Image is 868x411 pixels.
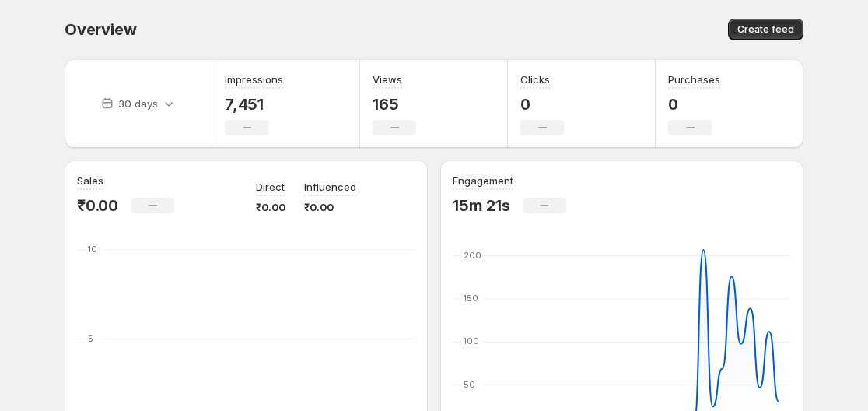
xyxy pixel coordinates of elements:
[668,72,720,87] h3: Purchases
[464,379,475,390] text: 50
[304,179,356,195] p: Influenced
[88,244,97,255] text: 10
[256,199,285,215] p: ₹0.00
[453,173,513,188] h3: Engagement
[373,95,416,114] p: 165
[77,196,118,215] p: ₹0.00
[668,95,720,114] p: 0
[464,335,479,346] text: 100
[304,199,356,215] p: ₹0.00
[453,196,510,215] p: 15m 21s
[520,95,564,114] p: 0
[737,23,794,36] span: Create feed
[464,293,478,304] text: 150
[118,96,158,111] p: 30 days
[225,95,283,114] p: 7,451
[728,19,803,40] button: Create feed
[520,72,550,87] h3: Clicks
[373,72,402,87] h3: Views
[77,173,103,188] h3: Sales
[88,333,93,344] text: 5
[464,250,481,261] text: 200
[65,20,136,39] span: Overview
[225,72,283,87] h3: Impressions
[256,179,285,195] p: Direct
